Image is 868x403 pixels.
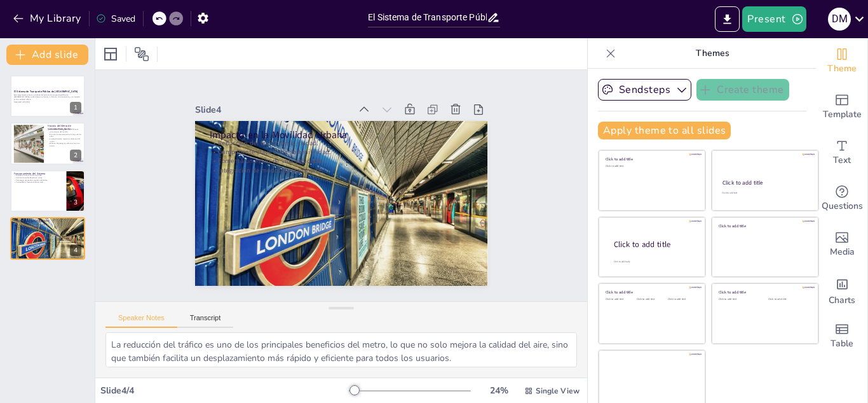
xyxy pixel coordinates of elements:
[768,298,808,301] div: Click to add text
[70,150,81,161] div: 2
[614,239,695,250] div: Click to add title
[14,224,81,227] p: Componente clave en la sostenibilidad.
[100,385,349,397] div: Slide 4 / 4
[829,293,855,308] span: Charts
[48,128,81,132] p: El metro de [GEOGRAPHIC_DATA] es el más antiguo del mundo.
[134,46,149,62] span: Position
[14,181,63,184] p: Puntualidad y frecuencia del servicio.
[6,45,88,65] button: Add slide
[48,124,81,131] p: Historia del Metro de [GEOGRAPHIC_DATA]
[70,102,81,113] div: 1
[269,126,471,309] p: Reducción del tráfico en la ciudad.
[105,314,177,328] button: Speaker Notes
[722,179,807,187] div: Click to add title
[742,6,806,32] button: Present
[715,6,740,32] button: Export to PowerPoint
[598,122,731,139] button: Apply theme to all slides
[14,174,63,177] p: Múltiples líneas conectan la ciudad.
[823,108,862,122] span: Template
[817,176,867,222] div: Get real-time input from your audience
[817,313,867,359] div: Add a table
[10,8,86,29] button: My Library
[263,119,465,302] p: Componente clave en la sostenibilidad.
[828,8,851,31] div: d m
[10,170,85,212] div: 3
[484,385,514,397] div: 24 %
[10,122,85,164] div: 2
[257,112,459,295] p: Fomenta un estilo de vida saludable.
[70,197,81,208] div: 3
[637,298,665,301] div: Click to add text
[822,199,863,213] span: Questions
[368,8,487,27] input: Insert title
[830,245,855,259] span: Media
[48,138,81,142] p: La electrificación mejoró la eficiencia del metro.
[719,223,810,228] div: Click to add title
[719,290,810,295] div: Click to add title
[833,153,851,167] span: Text
[722,192,806,195] div: Click to add text
[621,38,804,69] p: Themes
[606,165,696,168] div: Click to add text
[48,133,81,138] p: El metro ha evolucionado a lo largo de los años.
[14,222,81,224] p: Reducción del tráfico en la ciudad.
[177,314,234,328] button: Transcript
[831,337,853,351] span: Table
[606,298,634,301] div: Click to add text
[251,106,453,289] p: Integración de modos de transporte.
[14,101,81,103] p: Generated with [URL]
[14,229,81,231] p: Integración de modos de transporte.
[14,179,63,181] p: Tecnología avanzada en gestión del tráfico.
[381,139,505,253] div: Slide 4
[614,260,694,264] div: Click to add body
[10,217,85,259] div: 4
[14,219,81,223] p: Impacto en la Movilidad Urbana
[719,298,759,301] div: Click to add text
[273,130,477,316] p: Impacto en la Movilidad Urbana
[696,79,789,101] button: Create theme
[606,290,696,295] div: Click to add title
[536,386,580,396] span: Single View
[14,176,63,179] p: Sistema de tarifas basado en zonas.
[668,298,696,301] div: Click to add text
[817,84,867,130] div: Add ready made slides
[105,332,577,367] textarea: La reducción del tráfico es uno de los principales beneficios del metro, lo que no solo mejora la...
[14,94,81,101] p: Esta presentación ofrece un análisis del sistema de transporte público de [GEOGRAPHIC_DATA], cent...
[606,157,696,162] div: Click to add title
[817,38,867,84] div: Change the overall theme
[14,90,78,94] strong: El Sistema de Transporte Público de [GEOGRAPHIC_DATA]
[14,172,63,176] p: Funcionamiento del Sistema
[817,130,867,176] div: Add text boxes
[14,226,81,229] p: Fomenta un estilo de vida saludable.
[828,6,851,32] button: d m
[598,79,691,101] button: Sendsteps
[827,62,857,76] span: Theme
[100,44,121,64] div: Layout
[10,75,85,117] div: 1
[96,13,135,25] div: Saved
[48,142,81,146] p: Millones de pasajeros utilizan el metro a diario.
[70,244,81,256] div: 4
[817,267,867,313] div: Add charts and graphs
[817,222,867,267] div: Add images, graphics, shapes or video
